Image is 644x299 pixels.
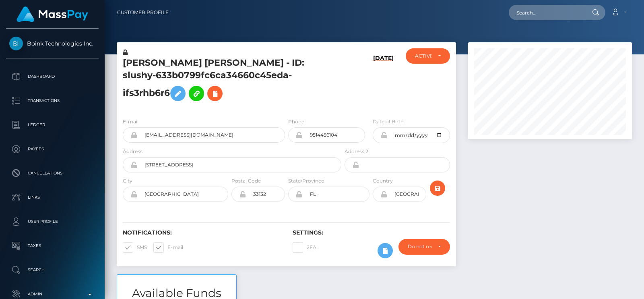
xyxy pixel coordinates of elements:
a: Dashboard [6,66,99,87]
label: State/Province [288,177,324,185]
p: Ledger [9,119,95,131]
label: Address [123,148,142,155]
h6: [DATE] [373,55,394,108]
div: ACTIVE [415,53,432,59]
a: User Profile [6,212,99,232]
label: Date of Birth [373,118,404,125]
a: Transactions [6,91,99,111]
button: Do not require [398,239,450,254]
input: Search... [509,5,584,20]
p: Taxes [9,240,95,252]
p: User Profile [9,216,95,228]
label: E-mail [153,242,183,253]
h5: [PERSON_NAME] [PERSON_NAME] - ID: slushy-633b0799fc6ca34660c45eda-ifs3rhb6r6 [123,57,337,105]
img: MassPay Logo [17,6,88,22]
div: Do not require [408,243,431,250]
label: Country [373,177,393,185]
label: 2FA [293,242,316,253]
p: Dashboard [9,71,95,83]
h6: Notifications: [123,229,281,236]
p: Transactions [9,95,95,107]
a: Links [6,187,99,208]
label: Phone [288,118,304,125]
label: E-mail [123,118,138,125]
span: Boink Technologies Inc. [6,40,99,47]
label: SMS [123,242,147,253]
label: City [123,177,132,185]
label: Address 2 [345,148,368,155]
a: Search [6,260,99,280]
a: Customer Profile [117,4,169,21]
h6: Settings: [293,229,450,236]
a: Taxes [6,236,99,256]
p: Cancellations [9,167,95,179]
button: ACTIVE [406,48,450,64]
a: Payees [6,139,99,159]
a: Ledger [6,115,99,135]
a: Cancellations [6,163,99,183]
img: Boink Technologies Inc. [9,37,23,50]
p: Search [9,264,95,276]
p: Payees [9,143,95,155]
p: Links [9,191,95,203]
label: Postal Code [231,177,261,185]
